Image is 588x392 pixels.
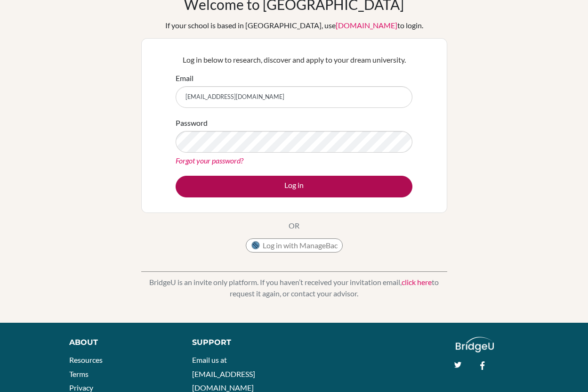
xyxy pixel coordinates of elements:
a: click here [402,278,432,286]
div: If your school is based in [GEOGRAPHIC_DATA], use to login. [165,20,423,31]
a: Terms [69,369,89,378]
label: Email [176,73,193,84]
div: Support [192,337,285,348]
button: Log in [176,176,412,197]
div: About [69,337,171,348]
img: logo_white@2x-f4f0deed5e89b7ecb1c2cc34c3e3d731f90f0f143d5ea2071677605dd97b5244.png [456,337,494,352]
a: Email us at [EMAIL_ADDRESS][DOMAIN_NAME] [192,355,255,392]
a: Resources [69,355,103,364]
p: OR [289,220,299,231]
p: Log in below to research, discover and apply to your dream university. [176,54,412,65]
p: BridgeU is an invite only platform. If you haven’t received your invitation email, to request it ... [141,277,447,299]
a: Privacy [69,383,93,392]
a: Forgot your password? [176,156,243,165]
a: [DOMAIN_NAME] [336,21,397,30]
button: Log in with ManageBac [246,238,343,253]
label: Password [176,117,208,129]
